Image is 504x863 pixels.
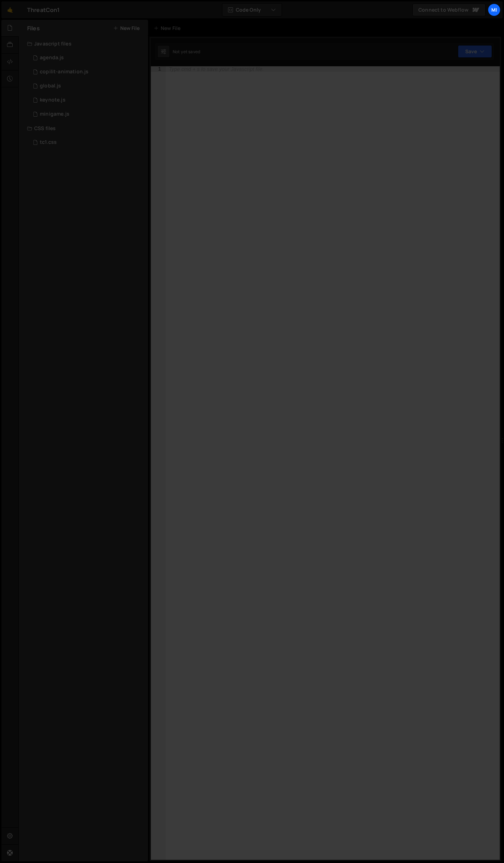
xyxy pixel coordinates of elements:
a: Connect to Webflow [412,4,486,16]
div: copilit-animation.js [40,69,88,75]
div: 15062/39327.js [27,79,148,93]
div: global.js [40,83,61,89]
div: CSS files [19,121,148,135]
a: Mi [488,4,500,16]
div: 15062/44919.js [27,51,148,65]
div: Type cmd + s to save your Javascript file. [169,67,264,72]
div: ThreatCon1 [27,6,60,14]
div: agenda.js [40,55,64,61]
div: keynote.js [40,97,66,103]
button: Code Only [222,4,282,16]
div: New File [154,25,183,32]
div: Javascript files [19,37,148,51]
div: 15062/44921.js [27,65,148,79]
div: tc1.css [40,139,57,146]
button: New File [113,25,140,31]
div: 15062/39391.js [27,107,148,121]
a: 🤙 [1,1,19,18]
button: Save [458,45,492,58]
div: 1 [151,66,166,72]
div: minigame.js [40,111,69,117]
div: Not yet saved [173,49,200,55]
div: 15062/43001.js [27,93,148,107]
h2: Files [27,24,40,32]
div: 15062/43000.css [27,135,148,149]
